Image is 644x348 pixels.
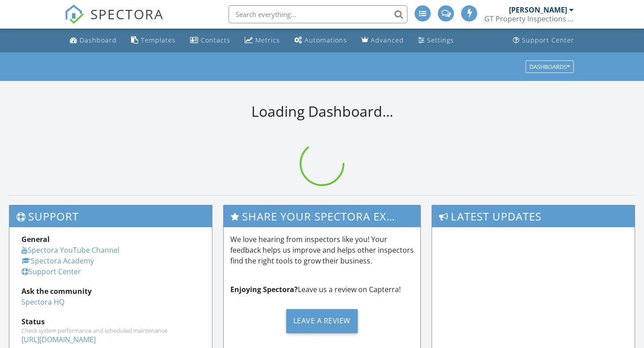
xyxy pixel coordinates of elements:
[224,205,421,227] h3: Share Your Spectora Experience
[201,36,230,44] div: Contacts
[509,32,578,49] a: Support Center
[255,36,280,44] div: Metrics
[230,234,414,266] p: We love hearing from inspectors like you! Your feedback helps us improve and helps other inspecto...
[21,327,200,334] div: Check system performance and scheduled maintenance.
[241,32,284,49] a: Metrics
[90,4,164,23] span: SPECTORA
[186,32,234,49] a: Contacts
[371,36,404,44] div: Advanced
[64,12,164,31] a: SPECTORA
[21,286,200,297] div: Ask the community
[64,4,84,24] img: The Best Home Inspection Software - Spectora
[21,267,81,276] a: Support Center
[230,302,414,340] a: Leave a Review
[286,309,358,333] div: Leave a Review
[141,36,176,44] div: Templates
[9,205,212,227] h3: Support
[21,234,50,244] strong: General
[80,36,117,44] div: Dashboard
[66,32,120,49] a: Dashboard
[127,32,179,49] a: Templates
[230,284,414,295] p: Leave us a review on Capterra!
[358,32,407,49] a: Advanced
[21,256,94,266] a: Spectora Academy
[21,335,96,344] a: [URL][DOMAIN_NAME]
[229,5,407,23] input: Search everything...
[21,245,119,255] a: Spectora YouTube Channel
[530,64,570,70] div: Dashboards
[291,32,351,49] a: Automations (Advanced)
[427,36,454,44] div: Settings
[415,32,458,49] a: Settings
[484,14,574,23] div: GT Property Inspections L.L.C.
[509,5,567,14] div: [PERSON_NAME]
[21,316,200,327] div: Status
[305,36,347,44] div: Automations
[21,297,64,307] a: Spectora HQ
[230,284,298,294] strong: Enjoying Spectora?
[525,60,574,73] button: Dashboards
[522,36,574,44] div: Support Center
[432,205,635,227] h3: Latest Updates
